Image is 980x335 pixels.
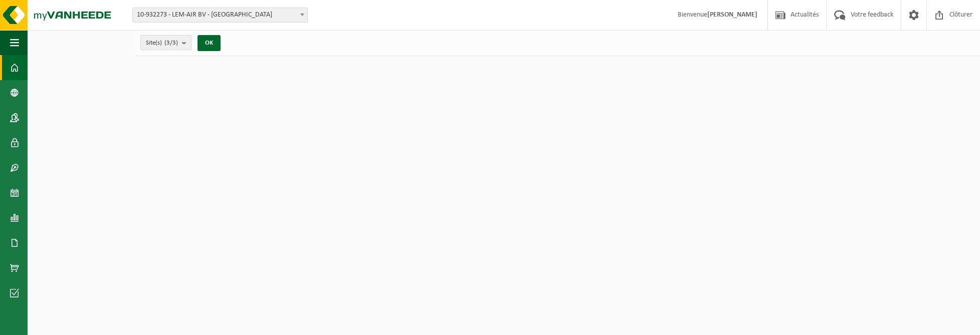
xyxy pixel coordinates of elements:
[164,40,178,46] count: (3/3)
[198,35,221,51] button: OK
[132,8,308,23] span: 10-932273 - LEM-AIR BV - ANDERLECHT
[133,8,307,22] span: 10-932273 - LEM-AIR BV - ANDERLECHT
[146,36,178,51] span: Site(s)
[140,35,191,50] button: Site(s)(3/3)
[707,11,757,19] strong: [PERSON_NAME]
